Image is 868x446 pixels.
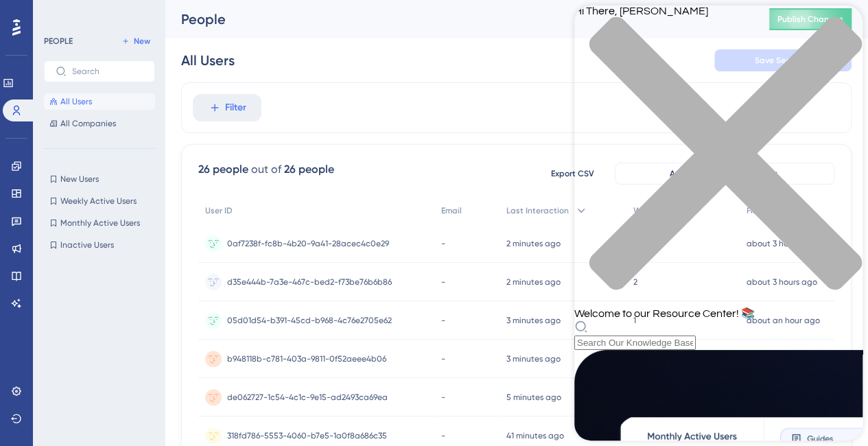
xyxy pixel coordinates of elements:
[198,161,248,178] div: 26 people
[117,33,155,49] button: New
[551,168,594,179] span: Export CSV
[506,277,561,287] time: 2 minutes ago
[227,277,392,287] span: d35e444b-7a3e-467c-bed2-f73be76b6b86
[284,161,334,178] div: 26 people
[441,205,462,216] span: Email
[441,430,445,441] span: -
[441,277,445,287] span: -
[205,205,233,216] span: User ID
[60,239,114,250] span: Inactive Users
[181,51,235,70] div: All Users
[8,8,33,33] img: launcher-image-alternative-text
[506,205,569,216] span: Last Interaction
[44,237,155,253] button: Inactive Users
[44,115,155,132] button: All Companies
[193,94,261,121] button: Filter
[60,174,99,185] span: New Users
[134,36,150,47] span: New
[506,431,564,441] time: 41 minutes ago
[227,315,392,326] span: 05d01d54-b391-45cd-b968-4c76e2705e62
[181,10,735,29] div: People
[441,353,445,364] span: -
[227,392,388,403] span: de062727-1c54-4c1c-9e15-ad2493ca69ea
[44,93,155,110] button: All Users
[4,4,37,37] button: Open AI Assistant Launcher
[225,99,246,116] span: Filter
[44,36,73,47] div: PEOPLE
[60,218,140,228] span: Monthly Active Users
[60,96,92,107] span: All Users
[60,118,116,129] span: All Companies
[251,161,281,178] div: out of
[227,238,389,249] span: 0af7238f-fc8b-4b20-9a41-28acec4c0e29
[506,239,561,248] time: 2 minutes ago
[72,67,143,76] input: Search
[95,7,99,18] div: 1
[506,392,561,402] time: 5 minutes ago
[441,315,445,326] span: -
[441,392,445,403] span: -
[538,163,607,185] button: Export CSV
[44,193,155,209] button: Weekly Active Users
[227,353,386,364] span: b948118b-c781-403a-9811-0f52aeee4b06
[227,430,387,441] span: 318fd786-5553-4060-b7e5-1a0f8a686c35
[60,196,137,207] span: Weekly Active Users
[506,354,561,364] time: 3 minutes ago
[44,215,155,231] button: Monthly Active Users
[44,171,155,187] button: New Users
[506,316,561,325] time: 3 minutes ago
[32,3,86,20] span: Need Help?
[441,238,445,249] span: -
